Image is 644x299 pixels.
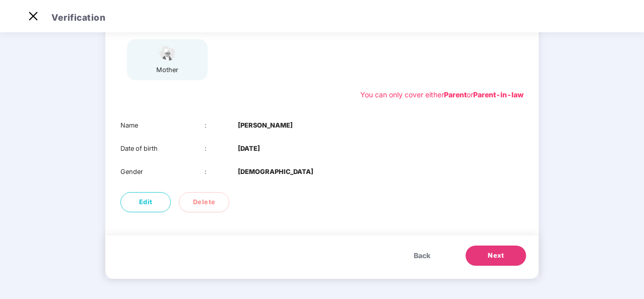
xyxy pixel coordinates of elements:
[488,251,504,261] span: Next
[473,90,524,99] b: Parent-in-law
[193,197,216,207] span: Delete
[238,167,313,177] b: [DEMOGRAPHIC_DATA]
[155,44,180,62] img: svg+xml;base64,PHN2ZyB4bWxucz0iaHR0cDovL3d3dy53My5vcmcvMjAwMC9zdmciIHdpZHRoPSI1NCIgaGVpZ2h0PSIzOC...
[466,246,526,266] button: Next
[205,167,238,177] div: :
[120,144,205,154] div: Date of birth
[120,121,205,131] div: Name
[238,121,293,131] b: [PERSON_NAME]
[404,246,440,266] button: Back
[205,144,238,154] div: :
[179,192,229,212] button: Delete
[139,197,153,207] span: Edit
[444,90,467,99] b: Parent
[205,121,238,131] div: :
[414,250,430,261] span: Back
[120,192,171,212] button: Edit
[120,167,205,177] div: Gender
[360,89,524,100] div: You can only cover either or
[238,144,260,154] b: [DATE]
[155,65,180,75] div: mother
